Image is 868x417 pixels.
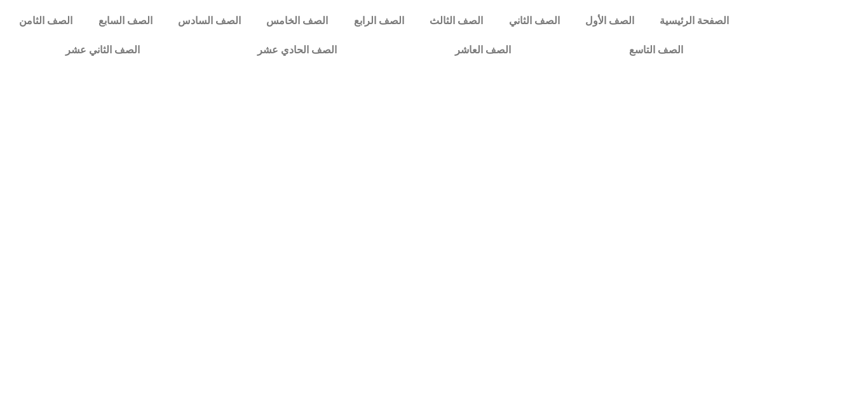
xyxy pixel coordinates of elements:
a: الصفحة الرئيسية [647,6,742,36]
a: الصف الرابع [341,6,417,36]
a: الصف السادس [165,6,254,36]
a: الصف السابع [85,6,165,36]
a: الصف الثاني [496,6,572,36]
a: الصف الثاني عشر [6,36,199,65]
a: الصف الثالث [417,6,496,36]
a: الصف العاشر [396,36,570,65]
a: الصف الخامس [254,6,341,36]
a: الصف الأول [573,6,647,36]
a: الصف الثامن [6,6,85,36]
a: الصف الحادي عشر [199,36,397,65]
a: الصف التاسع [570,36,742,65]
